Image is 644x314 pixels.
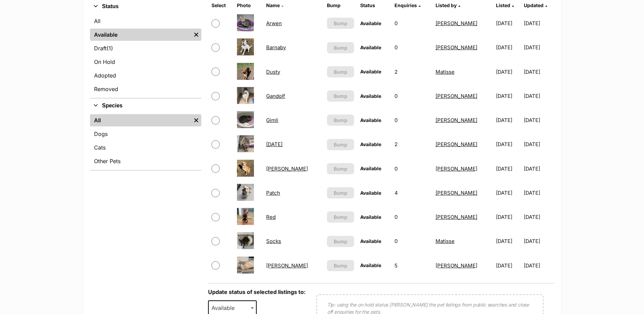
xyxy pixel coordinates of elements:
td: [DATE] [493,205,523,229]
span: Bump [334,92,347,100]
td: [DATE] [493,60,523,84]
button: Bump [327,115,354,126]
td: [DATE] [493,12,523,35]
span: Available [360,20,381,26]
a: Socks [266,238,281,244]
a: Name [266,2,283,8]
a: Matisse [436,69,455,75]
td: [DATE] [493,254,523,277]
a: [PERSON_NAME] [266,165,308,172]
button: Bump [327,90,354,102]
span: Available [360,190,381,196]
td: 0 [392,157,432,180]
span: Bump [334,189,347,196]
a: [PERSON_NAME] [266,262,308,269]
button: Bump [327,260,354,271]
a: Arwen [266,20,282,27]
span: Available [360,262,381,268]
td: [DATE] [524,181,554,205]
a: Other Pets [90,155,201,167]
span: Bump [334,117,347,124]
td: [DATE] [524,108,554,132]
td: 4 [392,181,432,205]
span: Bump [334,213,347,221]
a: Updated [524,2,547,8]
td: [DATE] [524,229,554,253]
a: [PERSON_NAME] [436,117,477,123]
td: [DATE] [524,12,554,35]
button: Status [90,2,201,11]
button: Bump [327,18,354,29]
a: On Hold [90,56,201,68]
td: [DATE] [493,108,523,132]
span: Available [360,165,381,171]
span: (1) [107,44,113,52]
span: Available [360,69,381,74]
td: 5 [392,254,432,277]
span: Available [360,93,381,99]
td: [DATE] [493,229,523,253]
td: [DATE] [524,84,554,108]
a: [PERSON_NAME] [436,190,477,196]
a: Listed [496,2,514,8]
span: Bump [334,20,347,27]
a: Patch [266,190,280,196]
button: Bump [327,66,354,77]
button: Bump [327,42,354,53]
span: Listed [496,2,510,8]
td: 0 [392,229,432,253]
a: [DATE] [266,141,282,147]
button: Bump [327,211,354,223]
span: Available [360,141,381,147]
td: 2 [392,133,432,156]
td: 0 [392,108,432,132]
button: Species [90,101,201,110]
a: Available [90,29,191,41]
a: [PERSON_NAME] [436,20,477,27]
td: [DATE] [493,84,523,108]
span: translation missing: en.admin.listings.index.attributes.enquiries [394,2,417,8]
a: Listed by [436,2,460,8]
td: [DATE] [493,36,523,59]
td: 2 [392,60,432,84]
span: Bump [334,262,347,269]
td: [DATE] [524,36,554,59]
td: [DATE] [493,133,523,156]
a: All [90,15,201,27]
a: Adopted [90,69,201,82]
a: Gandolf [266,93,285,99]
span: Bump [334,141,347,148]
button: Bump [327,163,354,174]
span: Available [360,238,381,244]
span: Available [360,214,381,220]
span: Bump [334,44,347,51]
a: Red [266,214,276,220]
a: Matisse [436,238,455,244]
button: Bump [327,187,354,198]
a: Remove filter [191,114,201,126]
div: Status [90,14,201,98]
td: 0 [392,84,432,108]
td: [DATE] [493,181,523,205]
div: Species [90,113,201,170]
span: Bump [334,68,347,75]
span: Updated [524,2,544,8]
span: Listed by [436,2,457,8]
td: [DATE] [524,254,554,277]
a: [PERSON_NAME] [436,262,477,269]
a: Gimli [266,117,278,123]
a: Removed [90,83,201,95]
td: 0 [392,205,432,229]
span: Available [360,45,381,50]
a: [PERSON_NAME] [436,214,477,220]
td: [DATE] [524,133,554,156]
span: Name [266,2,280,8]
span: Bump [334,165,347,172]
button: Bump [327,236,354,247]
a: Cats [90,141,201,154]
label: Update status of selected listings to: [208,289,306,295]
td: 0 [392,12,432,35]
a: Dusty [266,69,280,75]
a: Draft [90,42,201,54]
a: [PERSON_NAME] [436,44,477,51]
